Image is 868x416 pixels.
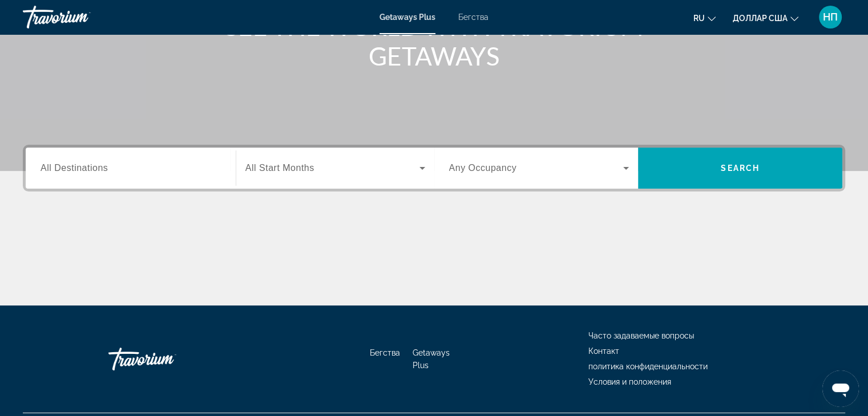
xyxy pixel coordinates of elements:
button: Изменить валюту [733,10,798,26]
span: All Destinations [41,163,108,173]
font: доллар США [733,14,788,23]
button: Меню пользователя [815,5,845,29]
a: Часто задаваемые вопросы [588,331,694,340]
a: Бегства [370,348,400,357]
a: Иди домой [108,342,223,376]
span: Any Occupancy [449,163,517,173]
a: Условия и положения [588,377,671,386]
button: Поиск [638,148,842,189]
a: политика конфиденциальности [588,362,708,371]
font: НП [823,11,838,23]
a: Травориум [23,2,137,32]
a: Getaways Plus [380,13,435,22]
h1: SEE THE WORLD WITH TRAVORIUM GETAWAYS [220,11,648,71]
a: Бегства [458,13,488,22]
span: Search [721,164,760,173]
button: Изменить язык [693,10,716,26]
input: Выберите пункт назначения [41,162,221,176]
iframe: Кнопка для запуска окна сообщений [822,370,859,407]
font: ru [693,14,705,23]
span: All Start Months [245,163,314,173]
div: Виджет поиска [26,148,842,189]
a: Контакт [588,346,619,356]
a: Getaways Plus [413,348,450,370]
